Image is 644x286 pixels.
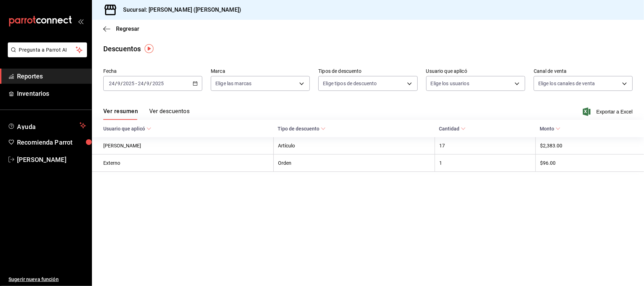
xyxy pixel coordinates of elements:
button: Regresar [103,25,139,32]
button: Exportar a Excel [584,107,633,116]
span: Ayuda [17,121,77,130]
span: Cantidad [439,126,466,132]
label: Usuario que aplicó [426,69,525,74]
button: open_drawer_menu [78,18,83,24]
h3: Sucursal: [PERSON_NAME] ([PERSON_NAME]) [117,6,241,14]
span: Reportes [17,71,86,81]
div: navigation tabs [103,108,190,120]
th: [PERSON_NAME] [92,137,273,154]
th: 17 [435,137,535,154]
div: Descuentos [103,43,141,54]
span: / [144,81,146,86]
input: -- [117,81,121,86]
label: Canal de venta [534,69,633,74]
button: Ver resumen [103,108,138,120]
th: Externo [92,154,273,172]
span: Inventarios [17,89,86,98]
span: Regresar [116,25,139,32]
th: $2,383.00 [535,137,644,154]
span: [PERSON_NAME] [17,155,86,164]
span: Elige los canales de venta [538,80,595,87]
label: Fecha [103,69,202,74]
span: / [115,81,117,86]
input: -- [109,81,115,86]
th: Orden [273,154,435,172]
span: Monto [540,126,561,132]
input: -- [138,81,144,86]
label: Tipos de descuento [318,69,417,74]
input: ---- [123,81,135,86]
button: Ver descuentos [149,108,190,120]
span: Sugerir nueva función [8,276,86,283]
span: Elige los usuarios [431,80,469,87]
input: -- [146,81,150,86]
span: - [135,81,137,86]
input: ---- [152,81,164,86]
a: Pregunta a Parrot AI [5,51,87,59]
th: $96.00 [535,154,644,172]
th: Artículo [273,137,435,154]
button: Pregunta a Parrot AI [8,42,87,57]
span: Tipo de descuento [278,126,326,132]
span: Recomienda Parrot [17,138,86,147]
span: Elige tipos de descuento [323,80,377,87]
th: 1 [435,154,535,172]
span: Usuario que aplicó [103,126,151,132]
span: Elige las marcas [215,80,251,87]
label: Marca [211,69,310,74]
img: Tooltip marker [145,44,153,53]
span: / [121,81,123,86]
span: Pregunta a Parrot AI [19,46,76,54]
span: / [150,81,152,86]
